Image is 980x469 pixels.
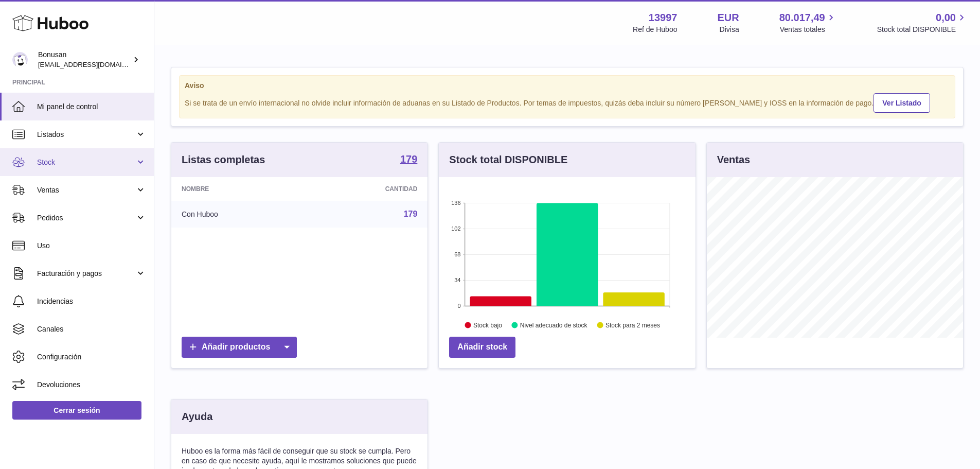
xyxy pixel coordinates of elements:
[720,25,739,34] div: Divisa
[37,297,146,306] span: Incidencias
[38,50,131,70] div: Bonusan
[37,324,146,334] span: Canales
[37,130,135,140] span: Listados
[37,352,146,362] span: Configuración
[458,303,461,309] text: 0
[37,102,146,112] span: Mi panel de control
[936,11,956,25] span: 0,00
[717,153,750,167] h3: Ventas
[455,251,461,257] text: 68
[779,11,837,34] a: 80.017,49 Ventas totales
[449,337,515,358] a: Añadir stock
[717,11,739,25] strong: EUR
[182,153,265,167] h3: Listas completas
[779,11,825,25] span: 80.017,49
[473,322,502,329] text: Stock bajo
[37,158,135,167] span: Stock
[451,200,460,206] text: 136
[37,241,146,251] span: Uso
[649,11,678,25] strong: 13997
[171,177,305,201] th: Nombre
[449,153,567,167] h3: Stock total DISPONIBLE
[455,277,461,283] text: 34
[37,185,135,195] span: Ventas
[404,210,418,218] a: 179
[520,322,588,329] text: Nivel adecuado de stock
[185,81,950,91] strong: Aviso
[780,25,837,34] span: Ventas totales
[12,52,28,67] img: info@bonusan.es
[874,93,930,113] a: Ver Listado
[182,410,212,424] h3: Ayuda
[877,25,968,34] span: Stock total DISPONIBLE
[400,154,417,164] strong: 179
[633,25,677,34] div: Ref de Huboo
[37,213,135,223] span: Pedidos
[451,225,460,232] text: 102
[182,337,297,358] a: Añadir productos
[605,322,660,329] text: Stock para 2 meses
[37,269,135,279] span: Facturación y pagos
[38,60,151,68] span: [EMAIL_ADDRESS][DOMAIN_NAME]
[400,154,417,166] a: 179
[12,401,141,420] a: Cerrar sesión
[37,380,146,390] span: Devoluciones
[185,92,950,113] div: Si se trata de un envío internacional no olvide incluir información de aduanas en su Listado de P...
[877,11,968,34] a: 0,00 Stock total DISPONIBLE
[171,201,305,228] td: Con Huboo
[305,177,428,201] th: Cantidad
